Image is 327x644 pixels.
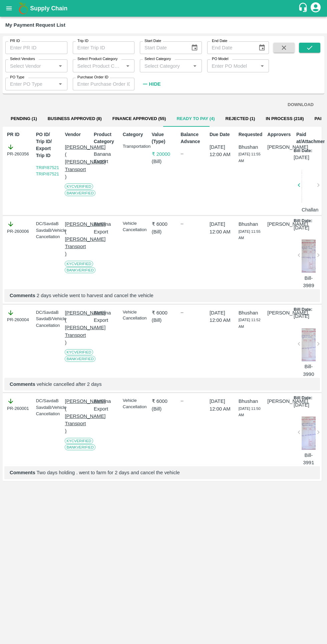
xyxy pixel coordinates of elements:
p: Bhushan [239,309,262,316]
p: Bill Date: [294,306,312,313]
p: Banana Export [94,309,117,324]
button: Open [56,80,65,88]
p: Requested [239,131,262,138]
p: ( Bill ) [152,316,176,324]
div: PR-260004 [7,309,31,323]
p: [DATE] 12:00 AM [210,220,233,235]
button: Finance Approved (55) [107,111,172,127]
p: Vehicle Cancellation [123,220,146,233]
p: Balance Advance [181,131,204,145]
button: open drawer [1,1,17,16]
span: KYC Verified [65,183,93,189]
span: Bank Verified [65,444,95,450]
input: Select Vendor [7,61,54,70]
input: Enter PO Type [7,80,54,88]
button: Choose date [188,41,201,54]
p: [DATE] 12:00 AM [210,143,233,158]
div: PR-260006 [7,220,31,234]
p: Bill-3989 [302,274,316,289]
p: [PERSON_NAME] ( [PERSON_NAME] Transport ) [65,309,88,346]
p: [PERSON_NAME] ( [PERSON_NAME] Transport ) [65,220,88,257]
button: Open [123,61,132,70]
input: End Date [207,41,253,54]
button: Open [191,61,199,70]
div: DC/SavdaB SavdaB/Vehicle Cancellation [36,398,60,417]
label: End Date [212,38,227,44]
p: [PERSON_NAME] ( [PERSON_NAME] Transport ) [65,398,88,435]
label: Purchase Order ID [77,75,108,80]
div: customer-support [298,2,310,14]
div: PR-260001 [7,398,31,412]
p: [DATE] [294,224,309,231]
p: Category [123,131,146,138]
p: ₹ 20000 [152,150,176,158]
div: account of current user [310,1,322,15]
p: Challan [302,206,316,213]
p: Bhushan [239,143,262,151]
strong: Hide [149,81,160,87]
div: My Payment Request List [5,21,65,29]
p: ( Bill ) [152,228,176,235]
label: PO Type [10,75,24,80]
p: ₹ 6000 [152,220,176,228]
p: 2 days vehicle went to harvest and cancel the vehicle [10,292,315,299]
button: Hide [140,78,162,90]
p: Vehicle Cancellation [123,309,146,321]
p: [PERSON_NAME] [267,309,291,316]
input: Enter PR ID [5,41,67,54]
span: [DATE] 11:55 AM [239,229,261,240]
label: Trip ID [77,38,88,44]
button: Business Approved (8) [42,111,107,127]
p: vehicle cancelled after 2 days [10,381,315,388]
p: Bill Date: [294,218,312,224]
p: Banana Export [94,150,117,165]
p: PO ID/ Trip ID/ Export Trip ID [36,131,60,159]
span: KYC Verified [65,349,93,355]
label: Select Category [144,56,171,62]
span: [DATE] 11:55 AM [239,152,261,163]
a: TRIP/87521 TRIP/87521 [36,165,59,177]
p: ₹ 6000 [152,398,176,405]
input: Enter PO Model [209,61,256,70]
input: Start Date [140,41,186,54]
div: DC/SavdaB SavdaB/Vehicle Cancellation [36,220,60,240]
p: Due Date [210,131,233,138]
p: [PERSON_NAME] [267,143,291,151]
p: [DATE] 12:00 AM [210,398,233,413]
b: Supply Chain [30,5,67,12]
p: Vendor [65,131,88,138]
p: [DATE] [294,401,309,409]
p: Bhushan [239,220,262,228]
p: Vehicle Cancellation [123,398,146,410]
button: Open [258,61,267,70]
div: -- [181,398,204,404]
a: Supply Chain [30,4,298,13]
span: KYC Verified [65,438,93,444]
input: Select Product Category [75,61,122,70]
p: PR ID [7,131,31,138]
div: -- [181,220,204,227]
button: Choose date [256,41,268,54]
p: [PERSON_NAME] [267,398,291,405]
label: Select Product Category [77,56,118,62]
p: [DATE] 12:00 AM [210,309,233,324]
label: PO Model [212,56,229,62]
label: PR ID [10,38,20,44]
input: Select Category [142,61,189,70]
img: logo [17,2,30,15]
span: KYC Verified [65,261,93,267]
p: Bill Date: [294,395,312,401]
p: [PERSON_NAME] ( [PERSON_NAME] Transport ) [65,143,88,180]
label: Start Date [144,38,161,44]
p: [DATE] [294,154,309,161]
button: Ready To Pay (4) [171,111,220,127]
p: Transportation [123,143,146,150]
p: [DATE] [294,312,309,320]
span: [DATE] 11:52 AM [239,318,261,329]
p: Bill Date: [294,148,312,154]
p: Paid at/Attachments [296,131,320,145]
input: Enter Trip ID [73,41,135,54]
div: PR-260356 [7,143,31,157]
p: ( Bill ) [152,405,176,413]
div: -- [181,150,204,157]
